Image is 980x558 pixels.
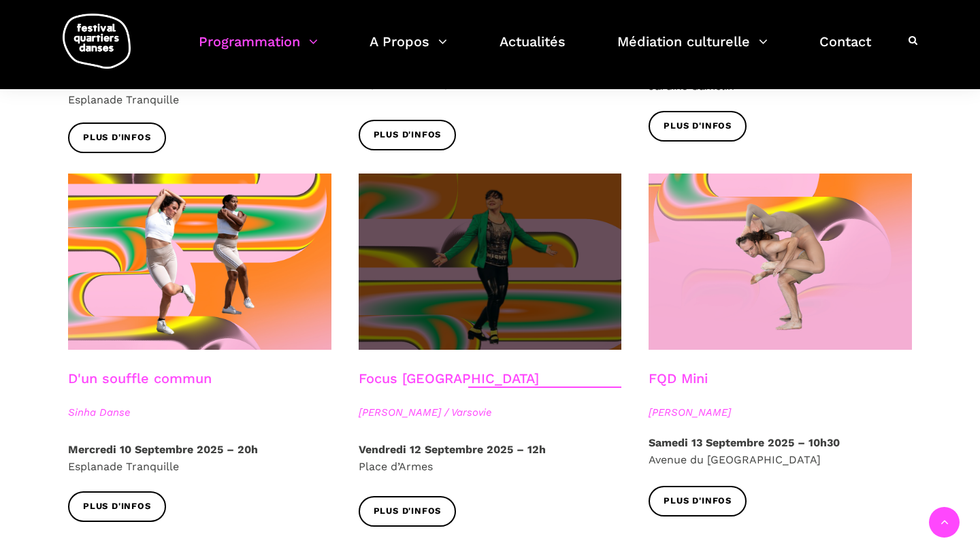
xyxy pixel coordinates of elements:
span: [PERSON_NAME] / Varsovie [359,404,622,421]
a: FQD Mini [649,370,708,387]
a: Focus [GEOGRAPHIC_DATA] [359,370,539,387]
a: Plus d'infos [68,122,166,153]
span: Plus d'infos [83,499,151,514]
p: Place d’Armes [359,441,622,476]
a: A Propos [370,30,447,70]
span: Esplanade Tranquille [68,460,179,473]
a: Plus d'infos [68,491,166,522]
span: Plus d'infos [664,119,732,133]
span: Plus d'infos [664,494,732,508]
span: Esplanade Tranquille [68,93,179,106]
a: Plus d'infos [359,496,457,527]
span: [PERSON_NAME] [649,404,912,421]
a: Actualités [500,30,566,70]
span: Plus d'infos [374,128,442,142]
img: logo-fqd-med [63,14,131,69]
strong: Vendredi 12 Septembre 2025 – 12h [359,443,546,456]
a: Plus d'infos [649,111,747,142]
a: Plus d'infos [359,120,457,150]
a: Programmation [199,30,318,70]
span: Esplanade Tranquille [359,77,470,90]
strong: Mercredi 10 Septembre 2025 – 20h [68,443,258,456]
span: Sinha Danse [68,404,331,421]
span: Plus d'infos [83,131,151,145]
span: Jardins Gamelin [649,80,734,93]
a: Plus d'infos [649,486,747,516]
a: D'un souffle commun [68,370,212,387]
a: Contact [819,30,871,70]
span: Avenue du [GEOGRAPHIC_DATA] [649,453,821,466]
strong: Samedi 13 Septembre 2025 – 10h30 [649,436,840,449]
span: Plus d'infos [374,504,442,519]
a: Médiation culturelle [617,30,768,70]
